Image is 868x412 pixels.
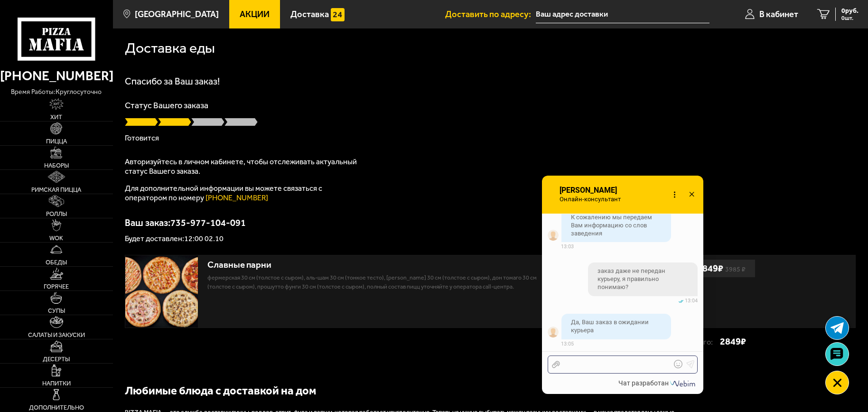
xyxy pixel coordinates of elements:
[125,41,215,55] h1: Доставка еды
[841,8,859,14] span: 0 руб.
[28,332,85,338] span: Салаты и закуски
[125,218,856,227] p: Ваш заказ: 735-977-104-091
[48,308,65,314] span: Супы
[841,15,859,21] span: 0 шт.
[50,114,62,120] span: Хит
[43,356,70,362] span: Десерты
[240,10,270,19] span: Акции
[725,267,746,272] s: 3985 ₽
[125,101,856,110] p: Статус Вашего заказа
[720,333,746,350] strong: 2849 ₽
[207,260,550,271] div: Славные парни
[536,6,709,23] input: Ваш адрес доставки
[290,10,329,19] span: Доставка
[548,230,559,241] img: visitor_avatar_default.png
[125,157,362,176] p: Авторизуйтесь в личном кабинете, чтобы отслеживать актуальный статус Вашего заказа.
[205,193,268,202] a: [PHONE_NUMBER]
[125,384,316,397] b: Любимые блюда с доставкой на дом
[125,184,362,203] p: Для дополнительной информации вы можете связаться с оператором по номеру
[207,273,550,291] p: Фермерская 30 см (толстое с сыром), Аль-Шам 30 см (тонкое тесто), [PERSON_NAME] 30 см (толстое с ...
[31,187,81,193] span: Римская пицца
[445,10,536,19] span: Доставить по адресу:
[135,10,219,19] span: [GEOGRAPHIC_DATA]
[46,211,67,217] span: Роллы
[571,214,652,237] span: К сожалению мы передаем Вам информацию со слов заведения
[125,235,856,243] p: Будет доставлен: 12:00 02.10
[548,327,559,337] img: visitor_avatar_default.png
[559,186,626,195] span: [PERSON_NAME]
[44,283,69,290] span: Горячее
[618,379,697,387] a: Чат разработан
[685,298,698,304] span: 13:04
[44,162,69,169] span: Наборы
[597,267,688,291] span: заказ даже не передан курьеру, я правильно понимаю?
[331,8,345,22] img: 15daf4d41897b9f0e9f617042186c801.svg
[561,341,574,347] span: 13:05
[46,259,67,265] span: Обеды
[561,243,574,250] span: 13:03
[29,404,84,411] span: Дополнительно
[125,76,856,86] h1: Спасибо за Ваш заказ!
[49,235,63,241] span: WOK
[42,380,71,386] span: Напитки
[571,318,649,334] span: Да, Ваш заказ в ожидании курьера
[46,138,67,144] span: Пицца
[559,196,626,203] span: Онлайн-консультант
[125,134,856,142] p: Готовится
[759,10,798,19] span: В кабинет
